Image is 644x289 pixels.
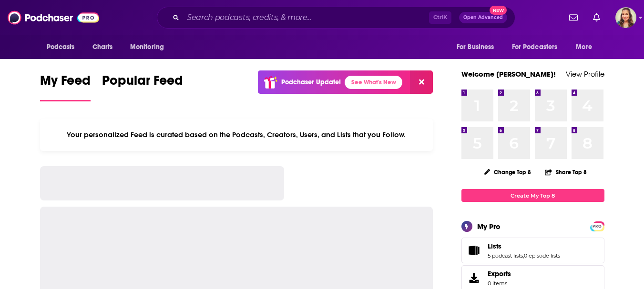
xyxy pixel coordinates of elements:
div: My Pro [477,222,501,231]
img: Podchaser - Follow, Share and Rate Podcasts [8,9,99,27]
span: Logged in as adriana.guzman [615,7,636,28]
span: Exports [465,271,484,285]
span: 0 items [488,280,511,287]
a: View Profile [566,70,604,79]
button: open menu [569,38,604,56]
button: open menu [506,38,572,56]
a: See What's New [345,76,402,89]
button: Show profile menu [615,7,636,28]
a: Lists [488,242,560,250]
img: User Profile [615,7,636,28]
a: Create My Top 8 [461,189,604,202]
a: My Feed [40,72,91,101]
a: PRO [592,222,603,229]
span: Ctrl K [429,11,451,24]
span: Lists [461,238,604,263]
a: Lists [465,244,484,257]
span: New [490,6,507,15]
span: Podcasts [47,40,75,54]
a: Show notifications dropdown [565,10,582,26]
span: Monitoring [130,40,164,54]
div: Search podcasts, credits, & more... [157,7,515,29]
a: Charts [86,38,119,56]
span: PRO [592,223,603,230]
span: For Podcasters [512,40,558,54]
span: Exports [488,269,511,278]
span: Charts [92,40,113,54]
a: Show notifications dropdown [589,10,604,26]
a: 5 podcast lists [488,252,523,259]
button: open menu [40,38,87,56]
p: Podchaser Update! [281,78,341,86]
button: Share Top 8 [544,163,587,181]
span: , [523,252,524,259]
button: open menu [450,38,506,56]
span: Lists [488,242,501,250]
span: More [576,40,592,54]
a: Popular Feed [102,72,183,101]
span: Open Advanced [463,15,503,20]
span: For Business [457,40,494,54]
button: Open AdvancedNew [459,12,507,23]
span: Popular Feed [102,72,183,94]
button: Change Top 8 [478,166,537,178]
div: Your personalized Feed is curated based on the Podcasts, Creators, Users, and Lists that you Follow. [40,119,433,151]
a: Welcome [PERSON_NAME]! [461,70,556,79]
input: Search podcasts, credits, & more... [183,10,429,25]
button: open menu [123,38,176,56]
a: 0 episode lists [524,252,560,259]
span: My Feed [40,72,91,94]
